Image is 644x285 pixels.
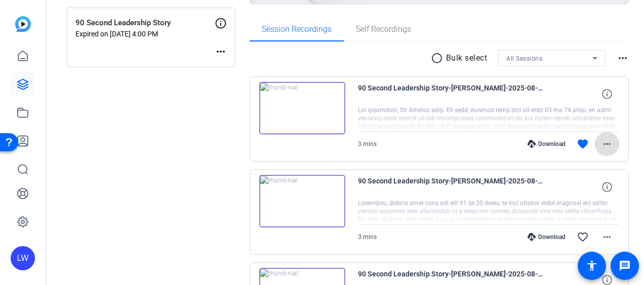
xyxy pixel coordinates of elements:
[522,233,571,241] div: Download
[577,231,589,243] mat-icon: favorite_border
[431,52,446,64] mat-icon: radio_button_unchecked
[446,52,488,64] p: Bulk select
[259,175,345,227] img: thumb-nail
[601,138,613,150] mat-icon: more_horiz
[75,30,215,38] p: Expired on [DATE] 4:00 PM
[358,140,377,148] span: 3 mins
[11,246,35,270] div: LW
[262,25,332,33] span: Session Recordings
[577,138,589,150] mat-icon: favorite
[215,45,227,58] mat-icon: more_horiz
[619,260,631,272] mat-icon: message
[601,231,613,243] mat-icon: more_horiz
[15,16,31,32] img: blue-gradient.svg
[259,82,345,134] img: thumb-nail
[617,52,629,64] mat-icon: more_horiz
[506,55,542,62] span: All Sessions
[75,17,215,29] p: 90 Second Leadership Story
[356,25,411,33] span: Self Recordings
[358,175,545,199] span: 90 Second Leadership Story-[PERSON_NAME]-2025-08-08-13-35-52-840-0
[358,82,545,106] span: 90 Second Leadership Story-[PERSON_NAME]-2025-08-08-13-39-46-690-0
[358,233,377,241] span: 3 mins
[522,140,571,148] div: Download
[586,260,598,272] mat-icon: accessibility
